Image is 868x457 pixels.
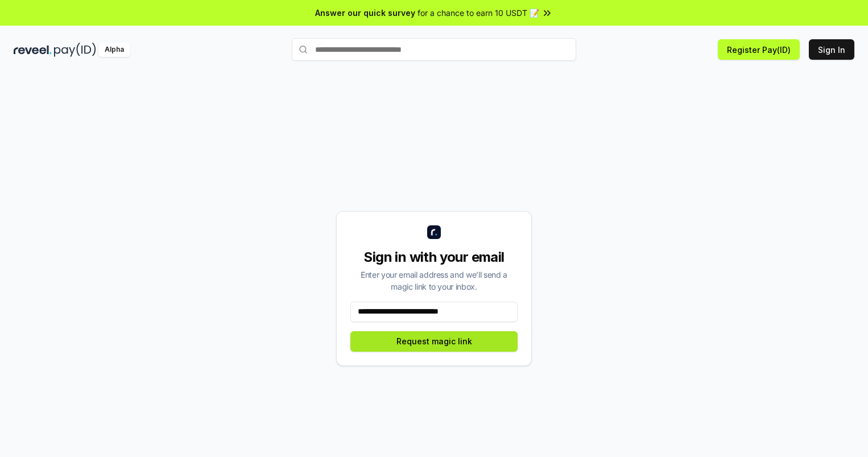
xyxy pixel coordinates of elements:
button: Request magic link [350,331,518,352]
img: reveel_dark [14,43,52,57]
img: logo_small [427,225,441,239]
img: pay_id [54,43,96,57]
div: Alpha [98,43,130,57]
span: Answer our quick survey [315,7,415,19]
div: Enter your email address and we’ll send a magic link to your inbox. [350,269,518,293]
button: Register Pay(ID) [718,39,800,60]
div: Sign in with your email [350,248,518,266]
span: for a chance to earn 10 USDT 📝 [418,7,539,19]
button: Sign In [809,39,854,60]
